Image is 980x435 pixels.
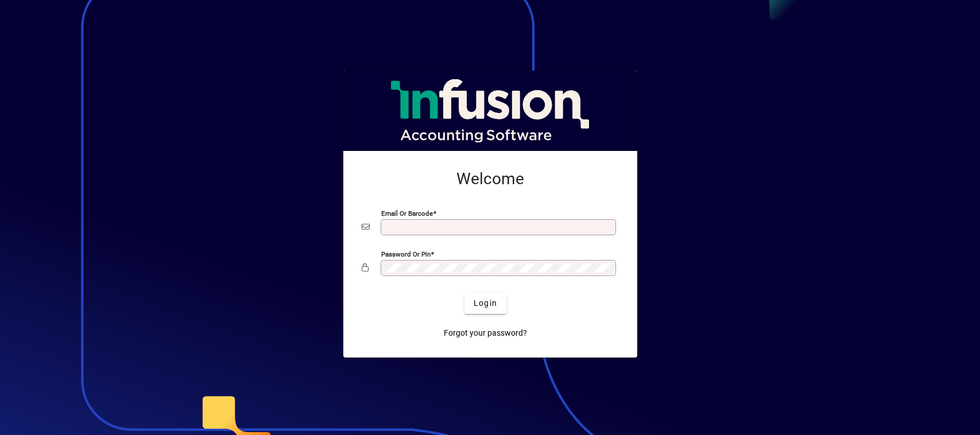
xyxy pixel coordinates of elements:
span: Login [474,297,497,309]
span: Forgot your password? [444,327,527,339]
a: Forgot your password? [439,323,532,344]
mat-label: Password or Pin [381,250,431,258]
button: Login [464,293,506,314]
mat-label: Email or Barcode [381,209,433,217]
h2: Welcome [362,169,619,189]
